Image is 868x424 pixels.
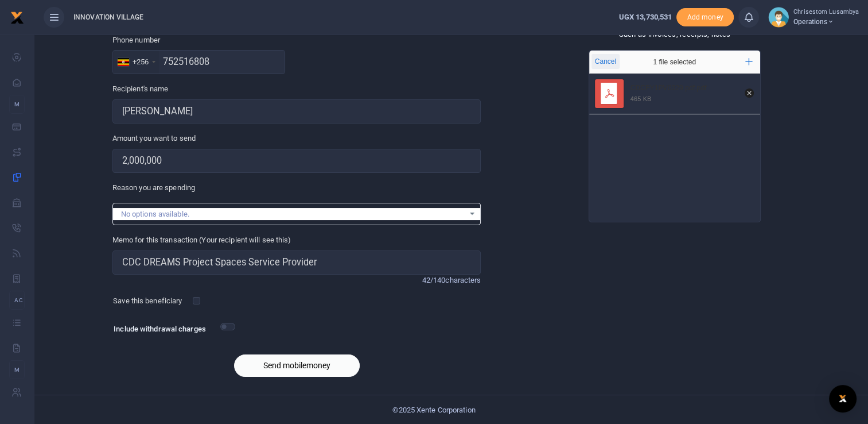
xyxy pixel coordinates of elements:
[69,12,148,22] span: INNOVATION VILLAGE
[9,95,25,114] li: M
[676,8,734,27] li: Toup your wallet
[768,7,859,28] a: profile-user Chrisestom Lusambya Operations
[743,87,756,99] button: Remove file
[113,295,182,307] label: Save this beneficiary
[793,7,859,17] small: Chrisestom Lusambya
[630,84,738,93] div: CDCFY1PV0029.pdf.pdf
[121,209,465,220] div: No options available.
[112,50,285,74] input: Enter phone number
[112,34,160,46] label: Phone number
[741,53,757,70] button: Add more files
[626,51,723,74] div: 1 file selected
[10,13,24,21] a: logo-small logo-large logo-large
[112,83,169,95] label: Recipient's name
[10,11,24,25] img: logo-small
[614,11,676,23] li: Wallet ballance
[445,276,481,284] span: characters
[112,133,196,144] label: Amount you want to send
[112,250,481,275] input: Enter extra information
[630,95,652,103] div: 465 KB
[829,385,857,413] div: Open Intercom Messenger
[589,50,761,222] div: File Uploader
[112,99,481,124] input: Loading name...
[133,56,149,68] div: +256
[114,325,230,334] h6: Include withdrawal charges
[676,8,734,27] span: Add money
[112,149,481,173] input: UGX
[619,11,672,23] a: UGX 13,730,531
[793,17,859,27] span: Operations
[768,7,789,28] img: profile-user
[422,276,446,284] span: 42/140
[619,13,672,21] span: UGX 13,730,531
[234,354,360,377] button: Send mobilemoney
[676,12,734,21] a: Add money
[112,182,195,194] label: Reason you are spending
[591,54,620,69] button: Cancel
[9,360,25,379] li: M
[9,291,25,310] li: Ac
[112,234,291,246] label: Memo for this transaction (Your recipient will see this)
[113,51,159,74] div: Uganda: +256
